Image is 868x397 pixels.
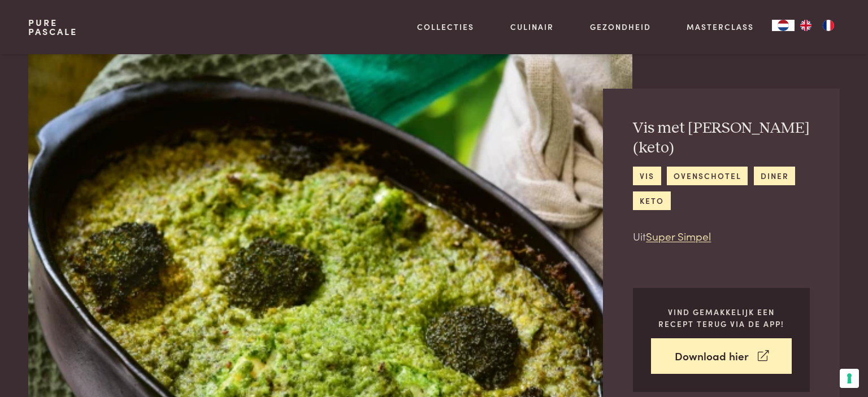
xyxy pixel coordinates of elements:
p: Vind gemakkelijk een recept terug via de app! [651,306,792,329]
a: Culinair [510,21,554,33]
ul: Language list [795,20,840,31]
h2: Vis met [PERSON_NAME] (keto) [633,119,810,158]
a: Download hier [651,338,792,374]
div: Language [772,20,795,31]
p: Uit [633,228,810,245]
a: diner [754,167,795,185]
a: EN [795,20,817,31]
a: Masterclass [687,21,754,33]
a: vis [633,167,661,185]
a: Gezondheid [590,21,651,33]
a: keto [633,191,670,210]
aside: Language selected: Nederlands [772,20,840,31]
a: NL [772,20,795,31]
a: ovenschotel [667,167,748,185]
a: Super Simpel [646,228,711,243]
a: Collecties [417,21,474,33]
a: FR [817,20,840,31]
button: Uw voorkeuren voor toestemming voor trackingtechnologieën [840,369,859,388]
a: PurePascale [28,18,77,36]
